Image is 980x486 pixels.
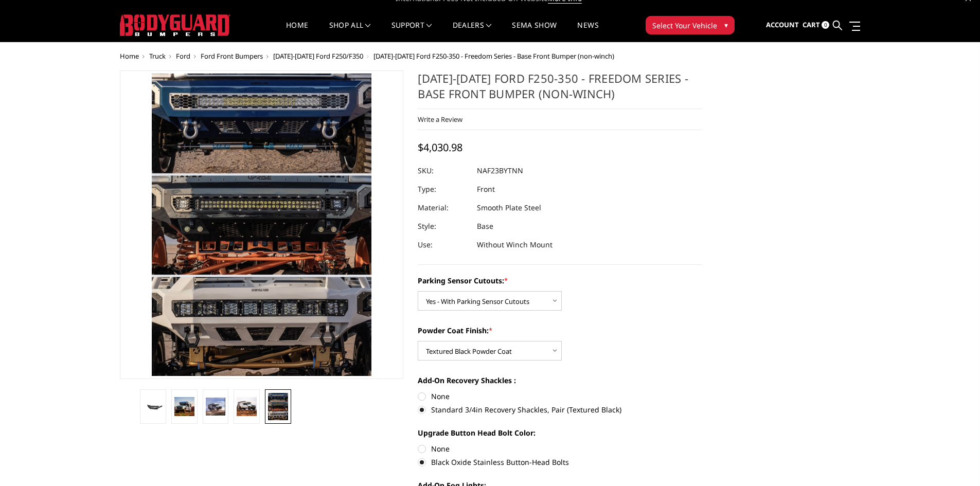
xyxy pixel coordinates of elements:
label: Add-On Recovery Shackles : [418,375,702,386]
span: Account [766,20,799,29]
span: Cart [803,20,820,29]
img: Multiple lighting options [268,393,288,420]
a: Home [286,22,308,42]
a: Ford [176,51,190,61]
label: Parking Sensor Cutouts: [418,275,702,286]
label: Upgrade Button Head Bolt Color: [418,427,702,438]
img: 2023-2025 Ford F250-350 - Freedom Series - Base Front Bumper (non-winch) [206,398,226,416]
a: shop all [329,22,371,42]
dd: Smooth Plate Steel [477,199,541,217]
img: 2023-2025 Ford F250-350 - Freedom Series - Base Front Bumper (non-winch) [143,402,163,411]
span: [DATE]-[DATE] Ford F250-350 - Freedom Series - Base Front Bumper (non-winch) [373,51,614,61]
label: Standard 3/4in Recovery Shackles, Pair (Textured Black) [418,404,702,415]
dt: Material: [418,199,469,217]
a: Home [120,51,139,61]
span: Select Your Vehicle [652,20,717,31]
a: News [577,22,598,42]
a: Support [391,22,432,42]
dd: Front [477,180,495,199]
label: Black Oxide Stainless Button-Head Bolts [418,457,702,467]
span: ▾ [724,20,728,30]
img: 2023-2025 Ford F250-350 - Freedom Series - Base Front Bumper (non-winch) [174,397,194,416]
a: SEMA Show [512,22,557,42]
a: Truck [149,51,166,61]
h1: [DATE]-[DATE] Ford F250-350 - Freedom Series - Base Front Bumper (non-winch) [418,70,702,109]
a: Account [766,11,799,39]
a: Cart 0 [803,11,829,39]
a: 2023-2025 Ford F250-350 - Freedom Series - Base Front Bumper (non-winch) [120,70,404,379]
label: Powder Coat Finish: [418,325,702,336]
img: BODYGUARD BUMPERS [120,14,230,36]
a: Dealers [453,22,492,42]
dd: Without Winch Mount [477,236,553,254]
button: Select Your Vehicle [646,16,735,34]
a: Write a Review [418,115,462,124]
a: [DATE]-[DATE] Ford F250/F350 [273,51,363,61]
img: 2023-2025 Ford F250-350 - Freedom Series - Base Front Bumper (non-winch) [237,397,257,416]
iframe: Chat Widget [929,437,980,486]
dd: Base [477,217,493,236]
a: Ford Front Bumpers [201,51,263,61]
span: 0 [822,21,829,29]
dt: Type: [418,180,469,199]
span: $4,030.98 [418,140,462,154]
label: None [418,391,702,402]
dd: NAF23BYTNN [477,161,523,180]
dt: Style: [418,217,469,236]
dt: SKU: [418,161,469,180]
label: None [418,443,702,454]
dt: Use: [418,236,469,254]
